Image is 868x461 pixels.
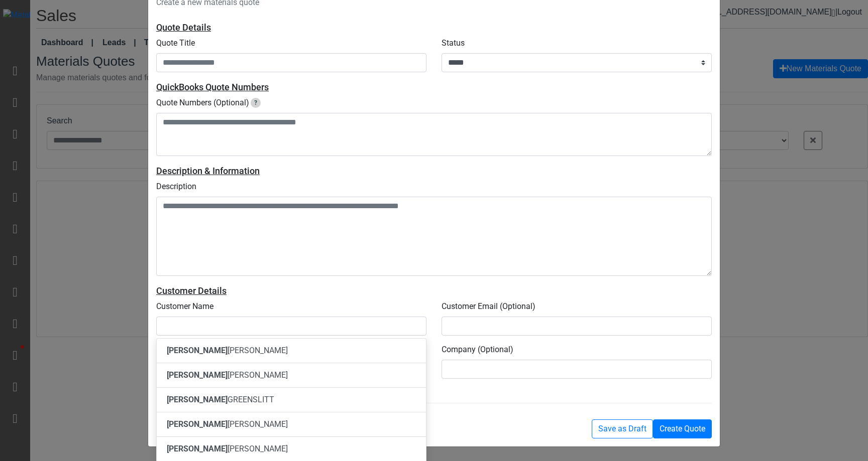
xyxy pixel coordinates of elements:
button: Create Quote [653,419,712,438]
div: QuickBooks Quote Numbers [156,80,712,94]
label: Customer Name [156,300,213,313]
span: [PERSON_NAME] [167,346,288,355]
label: Quote Title [156,37,195,49]
span: GREENSLITT [167,395,274,404]
span: [PERSON_NAME] [167,346,228,355]
span: [PERSON_NAME] [167,444,288,453]
label: Status [442,37,465,49]
div: Quote Details [156,21,712,34]
span: [PERSON_NAME] [167,419,228,429]
label: Customer Email (Optional) [442,300,535,313]
span: [PERSON_NAME] [167,395,228,404]
label: Description [156,181,196,193]
label: Company (Optional) [442,344,513,356]
span: [PERSON_NAME] [167,370,288,380]
span: [PERSON_NAME] [167,419,288,429]
span: [PERSON_NAME] [167,444,228,453]
span: Enter QuickBooks quote numbers, one per line [251,98,261,108]
span: [PERSON_NAME] [167,370,228,380]
label: Quote Numbers (Optional) [156,97,249,109]
div: Customer Details [156,284,712,297]
div: Description & Information [156,164,712,178]
button: Save as Draft [592,419,653,438]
